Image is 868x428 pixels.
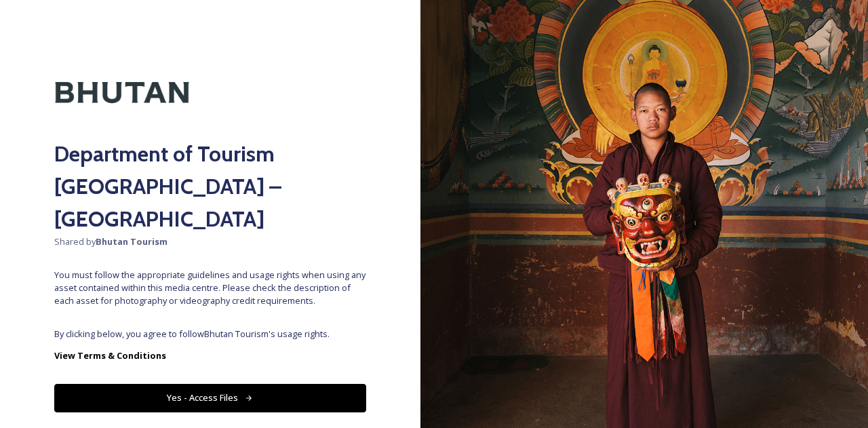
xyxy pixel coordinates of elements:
[54,328,366,341] span: By clicking below, you agree to follow Bhutan Tourism 's usage rights.
[96,235,167,248] strong: Bhutan Tourism
[54,347,366,364] a: View Terms & Conditions
[54,235,366,248] span: Shared by
[54,138,366,235] h2: Department of Tourism [GEOGRAPHIC_DATA] – [GEOGRAPHIC_DATA]
[54,269,366,308] span: You must follow the appropriate guidelines and usage rights when using any asset contained within...
[54,384,366,412] button: Yes - Access Files
[54,54,190,131] img: Kingdom-of-Bhutan-Logo.png
[54,349,166,362] strong: View Terms & Conditions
